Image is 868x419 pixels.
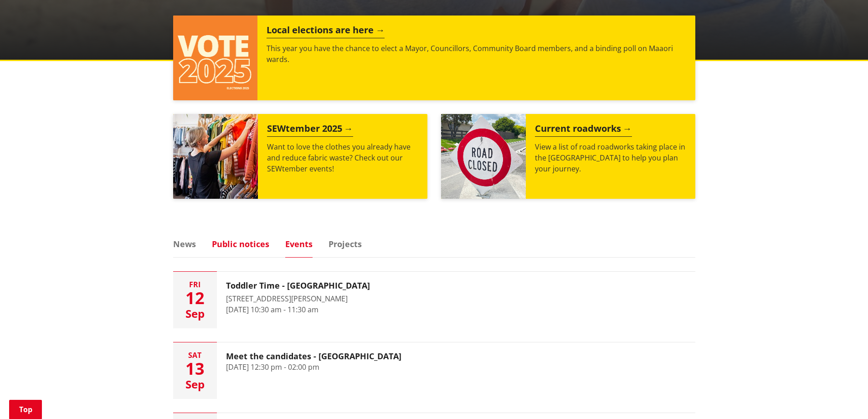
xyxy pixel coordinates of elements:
[226,281,370,291] h3: Toddler Time - [GEOGRAPHIC_DATA]
[173,114,427,199] a: SEWtember 2025 Want to love the clothes you already have and reduce fabric waste? Check out our S...
[226,293,370,304] div: [STREET_ADDRESS][PERSON_NAME]
[267,25,385,38] h2: Local elections are here
[173,379,217,390] div: Sep
[9,400,42,419] a: Top
[329,240,362,248] a: Projects
[267,141,418,174] p: Want to love the clothes you already have and reduce fabric waste? Check out our SEWtember events!
[441,114,526,199] img: Road closed sign
[267,43,686,65] p: This year you have the chance to elect a Mayor, Councillors, Community Board members, and a bindi...
[535,123,632,137] h2: Current roadworks
[226,362,319,372] time: [DATE] 12:30 pm - 02:00 pm
[173,16,695,100] a: Local elections are here This year you have the chance to elect a Mayor, Councillors, Community B...
[173,290,217,306] div: 12
[441,114,695,199] a: Current roadworks View a list of road roadworks taking place in the [GEOGRAPHIC_DATA] to help you...
[173,352,217,359] div: Sat
[173,342,695,399] a: Sat 13 Sep Meet the candidates - [GEOGRAPHIC_DATA] [DATE] 12:30 pm - 02:00 pm
[173,16,258,100] img: Vote 2025
[535,141,686,174] p: View a list of road roadworks taking place in the [GEOGRAPHIC_DATA] to help you plan your journey.
[173,281,217,288] div: Fri
[173,240,196,248] a: News
[173,361,217,377] div: 13
[285,240,313,248] a: Events
[267,123,353,137] h2: SEWtember 2025
[826,381,859,414] iframe: Messenger Launcher
[173,308,217,319] div: Sep
[226,305,318,315] time: [DATE] 10:30 am - 11:30 am
[226,352,401,362] h3: Meet the candidates - [GEOGRAPHIC_DATA]
[173,272,695,328] a: Fri 12 Sep Toddler Time - [GEOGRAPHIC_DATA] [STREET_ADDRESS][PERSON_NAME] [DATE] 10:30 am - 11:30 am
[212,240,269,248] a: Public notices
[173,114,258,199] img: SEWtember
